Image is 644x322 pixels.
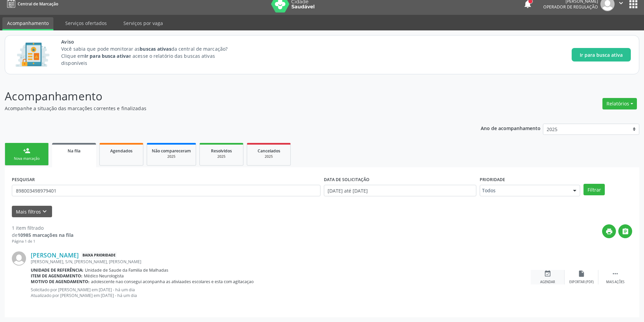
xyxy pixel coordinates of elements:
[41,208,48,215] i: keyboard_arrow_down
[481,124,541,132] p: Ano de acompanhamento
[31,273,82,279] b: Item de agendamento:
[258,148,280,154] span: Cancelados
[602,224,616,238] button: print
[569,280,594,284] div: Exportar (PDF)
[544,270,551,277] i: event_available
[324,185,476,196] input: Selecione um intervalo
[110,148,133,154] span: Agendados
[140,46,171,52] strong: buscas ativas
[31,267,84,273] b: Unidade de referência:
[31,251,79,259] a: [PERSON_NAME]
[152,154,191,159] div: 2025
[5,105,449,112] p: Acompanhe a situação das marcações correntes e finalizadas
[612,270,619,277] i: 
[152,148,191,154] span: Não compareceram
[61,38,240,45] span: Aviso
[543,4,598,10] span: Operador de regulação
[12,231,73,239] div: de
[12,206,52,218] button: Mais filtroskeyboard_arrow_down
[606,280,624,284] div: Mais ações
[578,270,585,277] i: insert_drive_file
[85,53,128,59] strong: Ir para busca ativa
[12,185,320,196] input: Nome, CNS
[2,17,53,30] a: Acompanhamento
[618,224,632,238] button: 
[81,252,117,259] span: Baixa Prioridade
[84,273,124,279] span: Médico Neurologista
[23,147,30,154] div: person_add
[211,148,232,154] span: Resolvidos
[12,251,26,266] img: img
[12,239,73,244] div: Página 1 de 1
[61,45,240,67] p: Você sabia que pode monitorar as da central de marcação? Clique em e acesse o relatório das busca...
[205,154,238,159] div: 2025
[18,1,58,7] span: Central de Marcação
[31,279,90,284] b: Motivo de agendamento:
[622,228,629,235] i: 
[31,259,531,265] div: [PERSON_NAME], S/N, [PERSON_NAME], [PERSON_NAME]
[602,98,637,109] button: Relatórios
[13,40,52,70] img: Imagem de CalloutCard
[68,148,80,154] span: Na fila
[540,280,555,284] div: Agendar
[482,187,566,194] span: Todos
[91,279,254,284] span: adolescente nao consegui aconpanha as ativiaades escolares e esta com agitacaçao
[480,174,505,185] label: Prioridade
[31,287,531,298] p: Solicitado por [PERSON_NAME] em [DATE] - há um dia Atualizado por [PERSON_NAME] em [DATE] - há um...
[119,17,168,29] a: Serviços por vaga
[324,174,369,185] label: DATA DE SOLICITAÇÃO
[583,184,605,195] button: Filtrar
[580,51,623,58] span: Ir para busca ativa
[605,228,613,235] i: print
[12,174,35,185] label: PESQUISAR
[85,267,168,273] span: Unidade de Saude da Familia de Malhadas
[10,156,44,161] div: Nova marcação
[5,88,449,105] p: Acompanhamento
[572,48,631,61] button: Ir para busca ativa
[252,154,286,159] div: 2025
[12,224,73,231] div: 1 item filtrado
[61,17,112,29] a: Serviços ofertados
[18,232,73,238] strong: 10985 marcações na fila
